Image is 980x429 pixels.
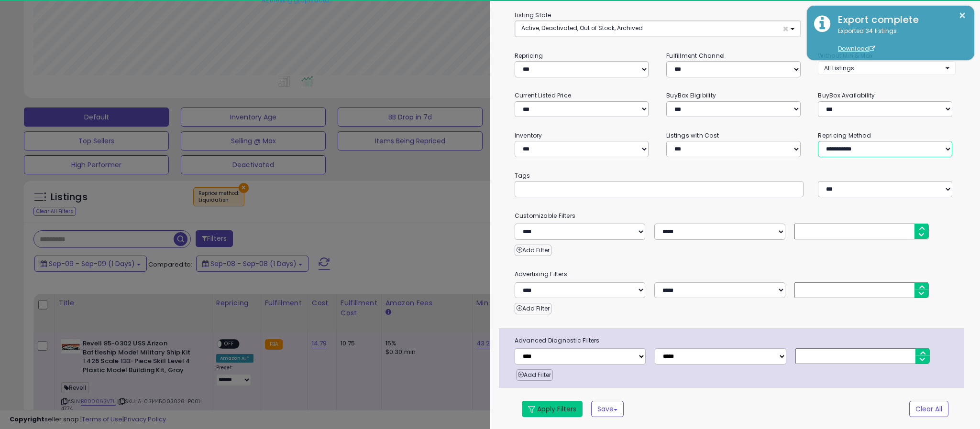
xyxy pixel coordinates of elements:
[666,131,719,139] small: Listings with Cost
[666,91,716,99] small: BuyBox Eligibility
[507,335,964,346] span: Advanced Diagnostic Filters
[515,303,551,314] button: Add Filter
[831,13,967,27] div: Export complete
[909,401,948,417] button: Clear All
[507,211,963,221] small: Customizable Filters
[521,24,643,32] span: Active, Deactivated, Out of Stock, Archived
[824,64,854,72] span: All Listings
[818,91,875,99] small: BuyBox Availability
[831,27,967,54] div: Exported 34 listings.
[838,44,875,53] a: Download
[818,61,955,75] button: All Listings
[818,131,871,139] small: Repricing Method
[958,10,966,21] button: ×
[782,24,789,34] span: ×
[515,21,801,37] button: Active, Deactivated, Out of Stock, Archived ×
[515,245,551,256] button: Add Filter
[666,52,725,60] small: Fulfillment Channel
[515,131,542,139] small: Inventory
[522,401,583,417] button: Apply Filters
[591,401,624,417] button: Save
[507,171,963,181] small: Tags
[507,269,963,279] small: Advertising Filters
[516,369,553,381] button: Add Filter
[515,91,571,99] small: Current Listed Price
